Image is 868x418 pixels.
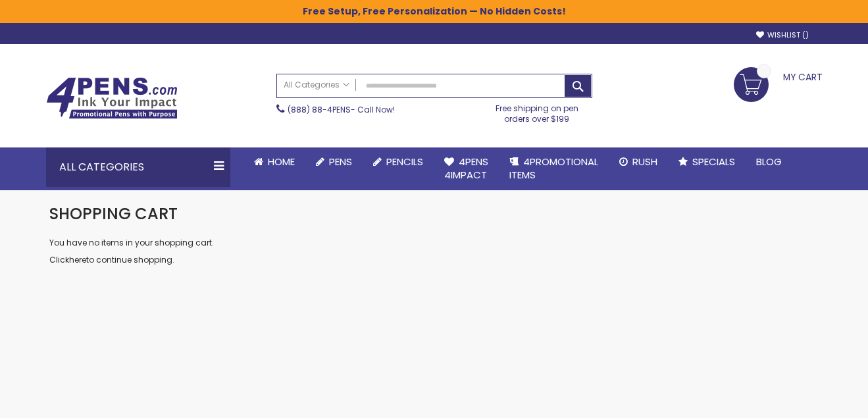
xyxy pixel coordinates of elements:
[329,155,352,169] span: Pens
[46,147,230,187] div: All Categories
[277,74,356,96] a: All Categories
[49,203,178,224] span: Shopping Cart
[386,155,423,169] span: Pencils
[632,155,657,169] span: Rush
[268,155,295,169] span: Home
[288,104,395,115] span: - Call Now!
[69,254,86,265] a: here
[509,155,598,182] span: 4PROMOTIONAL ITEMS
[499,147,609,190] a: 4PROMOTIONALITEMS
[363,147,434,176] a: Pencils
[434,147,499,190] a: 4Pens4impact
[756,155,782,169] span: Blog
[305,147,363,176] a: Pens
[746,147,792,176] a: Blog
[609,147,668,176] a: Rush
[243,147,305,176] a: Home
[444,155,488,182] span: 4Pens 4impact
[46,77,178,119] img: 4Pens Custom Pens and Promotional Products
[49,238,819,248] p: You have no items in your shopping cart.
[692,155,735,169] span: Specials
[284,80,349,90] span: All Categories
[49,255,819,265] p: Click to continue shopping.
[288,104,351,115] a: (888) 88-4PENS
[668,147,746,176] a: Specials
[482,98,592,124] div: Free shipping on pen orders over $199
[756,30,809,40] a: Wishlist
